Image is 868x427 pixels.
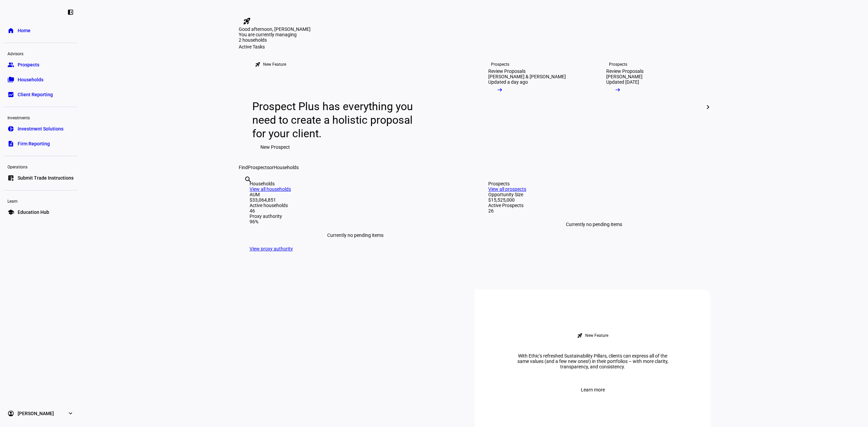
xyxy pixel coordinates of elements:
span: Home [18,27,31,34]
div: AUM [250,192,461,197]
div: New Feature [585,333,608,338]
eth-mat-symbol: description [7,140,14,147]
eth-mat-symbol: list_alt_add [7,175,14,181]
span: Education Hub [18,209,49,216]
div: Active households [250,203,461,208]
mat-icon: rocket_launch [255,62,260,67]
div: Investments [4,113,77,122]
div: Advisors [4,48,77,58]
mat-icon: rocket_launch [577,333,583,338]
input: Enter name of prospect or household [244,185,245,193]
div: Active Tasks [239,44,711,49]
div: 2 households [239,37,307,44]
span: Submit Trade Instructions [18,175,74,181]
div: Review Proposals [606,68,644,74]
div: Operations [4,162,77,171]
eth-mat-symbol: pie_chart [7,125,14,132]
span: Households [18,76,43,83]
div: Prospects [609,62,627,67]
div: 26 [488,208,700,213]
span: Prospects [18,61,39,68]
a: groupProspects [4,58,77,72]
div: Find or [239,165,711,170]
a: homeHome [4,24,77,37]
div: Prospects [488,181,700,186]
eth-mat-symbol: left_panel_close [67,9,74,16]
div: [PERSON_NAME] [606,74,643,79]
div: Currently no pending items [488,213,700,235]
span: You are currently managing [239,32,297,37]
span: Prospects [248,165,269,170]
mat-icon: search [244,176,252,184]
a: View all prospects [488,186,526,192]
a: bid_landscapeClient Reporting [4,88,77,101]
div: Review Proposals [488,68,526,74]
span: New Prospect [260,140,290,154]
button: New Prospect [252,140,298,154]
div: [PERSON_NAME] & [PERSON_NAME] [488,74,566,79]
eth-mat-symbol: school [7,209,14,216]
div: Prospect Plus has everything you need to create a holistic proposal for your client. [252,100,419,140]
a: folder_copyHouseholds [4,73,77,86]
a: pie_chartInvestment Solutions [4,122,77,136]
div: Updated [DATE] [606,79,639,85]
div: Good afternoon, [PERSON_NAME] [239,26,711,32]
div: Households [250,181,461,186]
eth-mat-symbol: folder_copy [7,76,14,83]
mat-icon: arrow_right_alt [496,86,503,93]
div: Opportunity Size [488,192,700,197]
mat-icon: arrow_right_alt [614,86,621,93]
a: View all households [250,186,291,192]
span: Client Reporting [18,91,53,98]
eth-mat-symbol: account_circle [7,410,14,417]
div: Active Prospects [488,203,700,208]
div: $33,064,851 [250,197,461,203]
span: [PERSON_NAME] [18,410,54,417]
div: Prospects [491,62,509,67]
a: descriptionFirm Reporting [4,137,77,150]
a: View proxy authority [250,246,293,251]
mat-icon: chevron_right [704,103,712,111]
a: ProspectsReview Proposals[PERSON_NAME]Updated [DATE] [595,49,708,165]
div: Updated a day ago [488,79,528,85]
span: Investment Solutions [18,125,63,132]
div: With Ethic’s refreshed Sustainability Pillars, clients can express all of the same values (and a ... [508,353,677,369]
div: Learn [4,196,77,205]
div: New Feature [263,62,286,67]
mat-icon: rocket_launch [243,17,251,25]
div: $15,525,000 [488,197,700,203]
span: Households [274,165,299,170]
div: 96% [250,219,461,224]
eth-mat-symbol: group [7,61,14,68]
a: ProspectsReview Proposals[PERSON_NAME] & [PERSON_NAME]Updated a day ago [477,49,590,165]
eth-mat-symbol: expand_more [67,410,74,417]
eth-mat-symbol: bid_landscape [7,91,14,98]
div: Proxy authority [250,213,461,219]
div: 46 [250,208,461,213]
span: Firm Reporting [18,140,50,147]
eth-mat-symbol: home [7,27,14,34]
button: Learn more [573,383,613,396]
div: Currently no pending items [250,224,461,246]
span: Learn more [581,383,605,396]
